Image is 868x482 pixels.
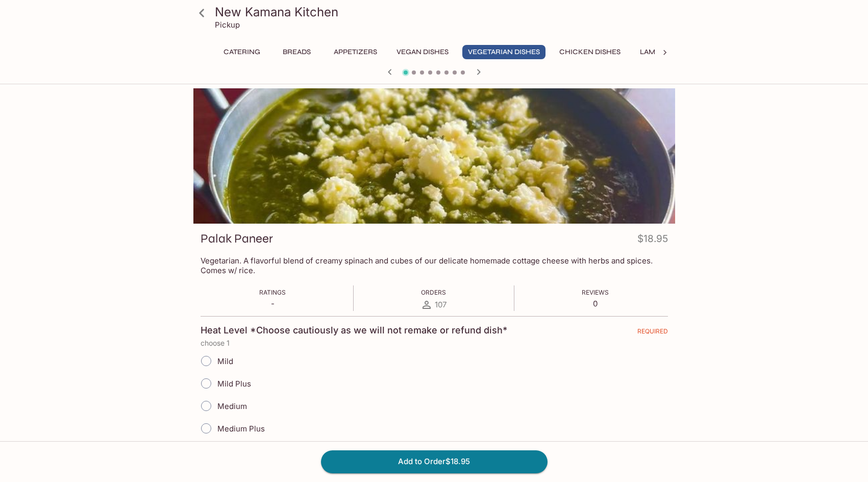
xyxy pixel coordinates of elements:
[217,356,233,366] span: Mild
[201,231,273,247] h3: Palak Paneer
[435,300,447,309] span: 107
[391,45,454,59] button: Vegan Dishes
[554,45,626,59] button: Chicken Dishes
[462,45,545,59] button: Vegetarian Dishes
[582,288,609,296] span: Reviews
[421,288,446,296] span: Orders
[321,450,548,473] button: Add to Order$18.95
[217,379,251,389] span: Mild Plus
[259,288,286,296] span: Ratings
[274,45,320,59] button: Breads
[328,45,383,59] button: Appetizers
[582,299,609,308] p: 0
[259,299,286,308] p: -
[215,4,671,20] h3: New Kamana Kitchen
[201,256,668,275] p: Vegetarian. A flavorful blend of creamy spinach and cubes of our delicate homemade cottage cheese...
[634,45,692,59] button: Lamb Dishes
[201,325,507,336] h4: Heat Level *Choose cautiously as we will not remake or refund dish*
[217,424,265,433] span: Medium Plus
[637,231,668,251] h4: $18.95
[217,401,247,411] span: Medium
[193,88,675,224] div: Palak Paneer
[637,327,668,339] span: REQUIRED
[218,45,266,59] button: Catering
[201,339,668,347] p: choose 1
[215,20,240,30] p: Pickup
